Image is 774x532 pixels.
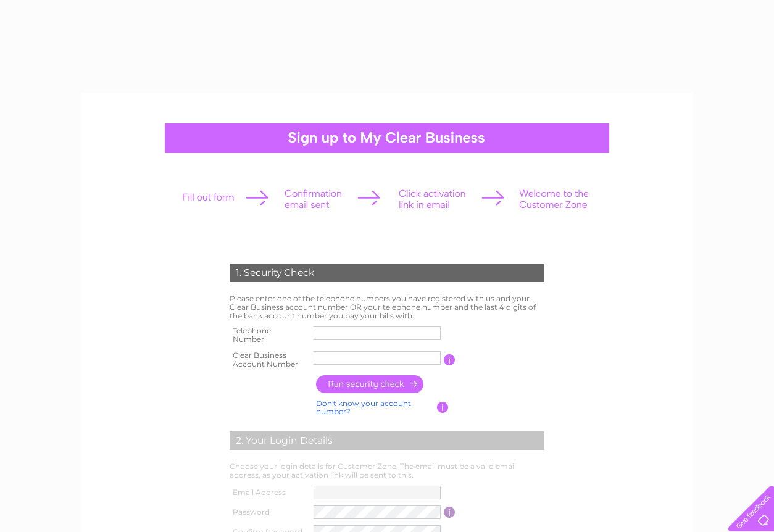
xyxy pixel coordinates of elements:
[444,507,456,518] input: Information
[227,323,310,347] th: Telephone Number
[227,502,310,522] th: Password
[230,264,544,282] div: 1. Security Check
[444,354,456,365] input: Information
[227,459,547,483] td: Choose your login details for Customer Zone. The email must be a valid email address, as your act...
[437,402,449,413] input: Information
[316,399,411,417] a: Don't know your account number?
[227,347,310,372] th: Clear Business Account Number
[230,431,544,450] div: 2. Your Login Details
[227,483,310,502] th: Email Address
[227,291,547,323] td: Please enter one of the telephone numbers you have registered with us and your Clear Business acc...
